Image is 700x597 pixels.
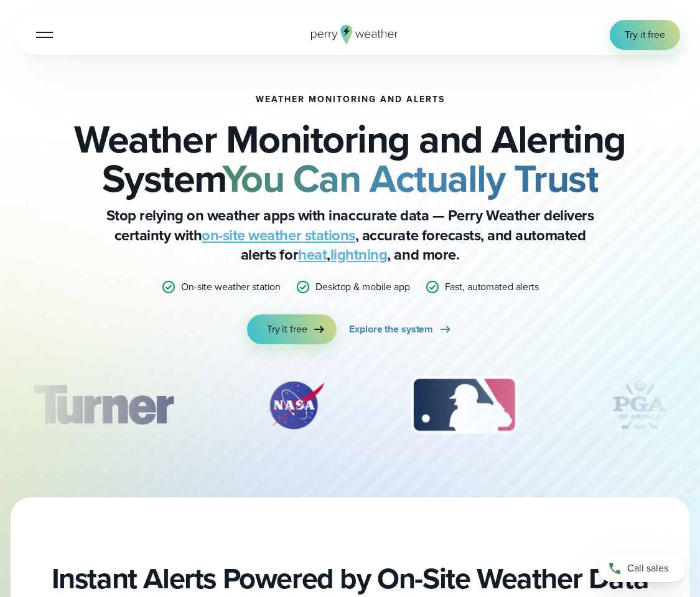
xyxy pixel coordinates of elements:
[256,95,445,105] h1: Weather Monitoring and Alerts
[610,20,680,50] a: Try it free
[298,243,327,265] a: heat
[202,224,355,246] a: on-site weather stations
[181,280,281,294] p: On-site weather station
[330,243,388,265] a: lightning
[398,374,530,436] div: 3 of 12
[445,280,539,294] p: Fast, automated alerts
[15,374,192,436] img: Turner-Construction_1.svg
[251,374,338,436] img: NASA.svg
[267,322,307,337] span: Try it free
[349,314,453,344] a: Explore the system
[101,205,599,265] p: Stop relying on weather apps with inaccurate data — Perry Weather delivers certainty with , accur...
[625,27,665,42] span: Try it free
[349,322,433,337] span: Explore the system
[15,120,685,198] h2: Weather Monitoring and Alerting System
[315,280,410,294] p: Desktop & mobile app
[251,374,338,436] div: 2 of 12
[15,374,192,436] div: 1 of 12
[598,555,685,582] a: Call sales
[398,374,530,436] img: MLB.svg
[222,149,599,207] strong: You Can Actually Trust
[52,562,649,596] h2: Instant Alerts Powered by On-Site Weather Data
[590,374,689,436] img: PGA.svg
[590,374,689,436] div: 4 of 12
[627,561,668,576] span: Call sales
[15,374,685,443] div: slideshow
[247,314,337,344] a: Try it free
